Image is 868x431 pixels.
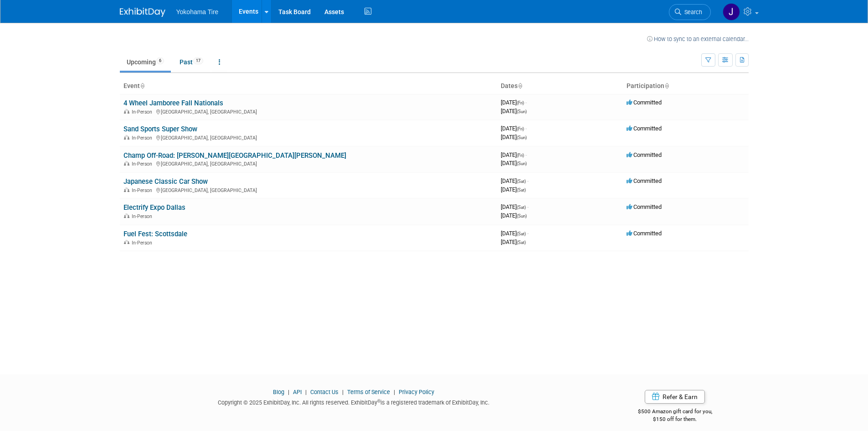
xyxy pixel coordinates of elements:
span: In-Person [132,240,155,246]
a: Electrify Expo Dallas [123,203,185,212]
div: $150 off for them. [601,415,749,423]
span: In-Person [132,109,155,115]
img: Jason Heath [723,3,740,21]
a: API [293,389,302,395]
a: Terms of Service [347,389,390,395]
span: (Fri) [517,153,524,158]
a: Past17 [173,53,210,71]
span: (Sun) [517,109,527,114]
span: - [525,99,527,106]
th: Participation [623,78,749,94]
a: Contact Us [310,389,339,395]
span: (Sat) [517,231,526,236]
div: $500 Amazon gift card for you, [601,402,749,423]
a: Upcoming6 [120,53,171,71]
span: [DATE] [501,160,527,166]
span: [DATE] [501,151,527,158]
span: Committed [627,99,662,106]
img: In-Person Event [124,240,129,244]
span: (Sat) [517,240,526,245]
a: How to sync to an external calendar... [647,36,749,42]
a: Search [669,4,711,20]
span: - [525,151,527,158]
span: - [527,177,529,184]
span: [DATE] [501,134,527,140]
span: 6 [156,57,164,64]
span: [DATE] [501,177,529,184]
span: Committed [627,125,662,132]
img: In-Person Event [124,187,129,192]
a: Champ Off-Road: [PERSON_NAME][GEOGRAPHIC_DATA][PERSON_NAME] [123,151,346,160]
span: In-Person [132,213,155,219]
div: Copyright © 2025 ExhibitDay, Inc. All rights reserved. ExhibitDay is a registered trademark of Ex... [120,396,588,407]
th: Event [120,78,497,94]
a: Refer & Earn [645,390,705,404]
span: [DATE] [501,125,527,132]
span: In-Person [132,187,155,193]
span: In-Person [132,161,155,167]
a: Sort by Event Name [140,82,144,89]
span: (Fri) [517,100,524,105]
div: [GEOGRAPHIC_DATA], [GEOGRAPHIC_DATA] [123,160,493,167]
div: [GEOGRAPHIC_DATA], [GEOGRAPHIC_DATA] [123,134,493,141]
span: [DATE] [501,99,527,106]
span: (Fri) [517,126,524,131]
a: Sand Sports Super Show [123,125,197,133]
a: 4 Wheel Jamboree Fall Nationals [123,99,223,107]
a: Fuel Fest: Scottsdale [123,230,187,238]
span: | [391,389,397,395]
img: In-Person Event [124,135,129,140]
a: Privacy Policy [399,389,434,395]
span: In-Person [132,135,155,141]
span: Committed [627,230,662,237]
span: (Sat) [517,205,526,210]
span: - [527,203,529,210]
span: Committed [627,177,662,184]
span: [DATE] [501,239,526,245]
a: Sort by Participation Type [664,82,669,89]
span: - [527,230,529,237]
span: [DATE] [501,186,526,193]
a: Japanese Classic Car Show [123,177,208,186]
img: ExhibitDay [120,8,165,17]
span: Committed [627,203,662,210]
span: [DATE] [501,108,527,114]
span: (Sun) [517,213,527,218]
span: [DATE] [501,230,529,237]
a: Blog [273,389,284,395]
span: Search [681,9,702,16]
span: (Sun) [517,135,527,140]
a: Sort by Start Date [518,82,522,89]
sup: ® [377,399,380,404]
span: (Sat) [517,179,526,184]
span: [DATE] [501,212,527,219]
span: | [303,389,309,395]
span: (Sun) [517,161,527,166]
div: [GEOGRAPHIC_DATA], [GEOGRAPHIC_DATA] [123,186,493,193]
span: Yokohama Tire [176,8,219,16]
div: [GEOGRAPHIC_DATA], [GEOGRAPHIC_DATA] [123,108,493,115]
span: 17 [193,57,203,64]
span: - [525,125,527,132]
span: Committed [627,151,662,158]
span: | [286,389,292,395]
img: In-Person Event [124,161,129,166]
span: (Sat) [517,187,526,192]
span: | [340,389,346,395]
img: In-Person Event [124,213,129,218]
th: Dates [497,78,623,94]
span: [DATE] [501,203,529,210]
img: In-Person Event [124,109,129,114]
